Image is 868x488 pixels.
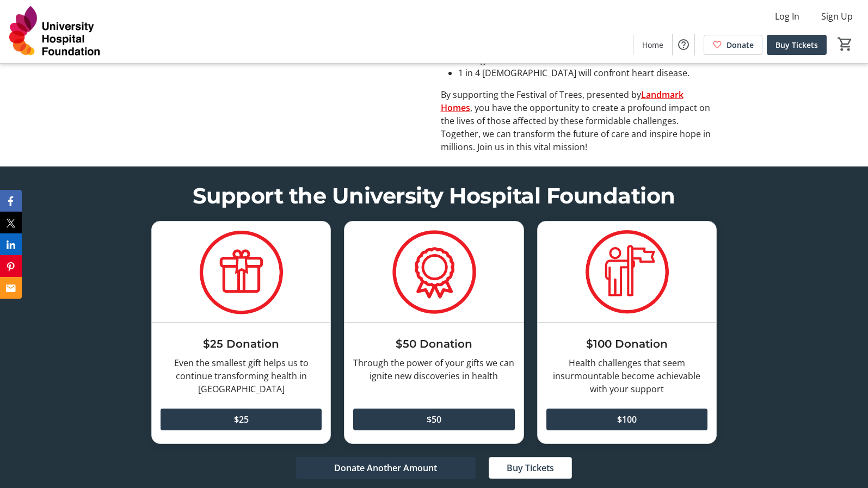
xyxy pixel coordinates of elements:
[152,221,330,322] img: $25 Donation
[344,221,523,322] img: $50 Donation
[704,35,762,55] a: Donate
[161,356,322,396] div: Even the smallest gift helps us to continue transforming health in [GEOGRAPHIC_DATA]
[193,182,675,209] span: Support the University Hospital Foundation
[441,89,684,114] a: Landmark Homes
[767,35,827,55] a: Buy Tickets
[642,39,663,51] span: Home
[633,35,672,55] a: Home
[296,457,476,479] button: Donate Another Amount
[441,88,717,153] p: By supporting the Festival of Trees, presented by , you have the opportunity to create a profound...
[617,413,637,426] span: $100
[775,10,799,23] span: Log In
[538,221,716,322] img: $100 Donation
[234,413,249,426] span: $25
[835,34,855,54] button: Cart
[507,461,554,474] span: Buy Tickets
[775,39,818,51] span: Buy Tickets
[673,34,694,55] button: Help
[458,66,717,79] li: 1 in 4 [DEMOGRAPHIC_DATA] will confront heart disease.
[161,409,322,430] button: $25
[353,356,514,382] div: Through the power of your gifts we can ignite new discoveries in health
[427,413,441,426] span: $50
[334,461,437,474] span: Donate Another Amount
[766,8,808,25] button: Log In
[821,10,853,23] span: Sign Up
[7,4,103,59] img: University Hospital Foundation's Logo
[353,409,514,430] button: $50
[727,39,754,51] span: Donate
[353,336,514,352] h3: $50 Donation
[489,457,572,479] button: Buy Tickets
[546,409,707,430] button: $100
[161,336,322,352] h3: $25 Donation
[812,8,861,25] button: Sign Up
[546,336,707,352] h3: $100 Donation
[546,356,707,396] div: Health challenges that seem insurmountable become achievable with your support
